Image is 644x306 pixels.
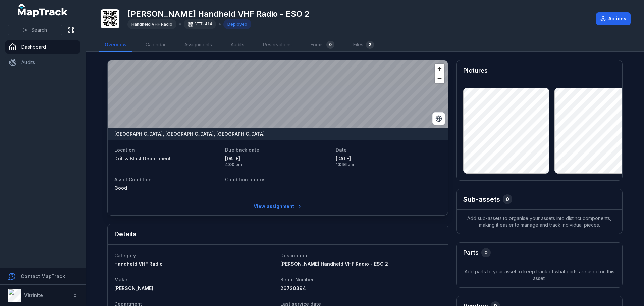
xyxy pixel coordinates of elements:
[5,40,80,54] a: Dashboard
[21,273,65,279] strong: Contact MapTrack
[305,38,340,52] a: Forms0
[336,162,441,167] span: 10:46 am
[463,194,500,204] h2: Sub-assets
[114,131,265,137] strong: [GEOGRAPHIC_DATA], [GEOGRAPHIC_DATA], [GEOGRAPHIC_DATA]
[503,194,512,204] div: 0
[463,66,488,75] h3: Pictures
[225,162,330,167] span: 4:00 pm
[114,185,127,191] span: Good
[114,229,137,239] h2: Details
[457,263,622,287] span: Add parts to your asset to keep track of what parts are used on this asset.
[463,248,479,257] h3: Parts
[24,292,43,298] strong: Vitrinite
[457,210,622,234] span: Add sub-assets to organise your assets into distinct components, making it easier to manage and t...
[131,21,172,27] span: Handheld VHF Radio
[179,38,217,52] a: Assignments
[596,12,631,25] button: Actions
[280,261,388,267] span: [PERSON_NAME] Handheld VHF Radio - ESO 2
[280,253,307,258] span: Description
[225,155,330,162] span: [DATE]
[5,56,80,69] a: Audits
[114,156,171,161] span: Drill & Blast Department
[114,155,220,162] a: Drill & Blast Department
[280,277,314,282] span: Serial Number
[336,155,441,162] span: [DATE]
[258,38,297,52] a: Reservations
[99,38,132,52] a: Overview
[114,177,152,182] span: Asset Condition
[108,60,448,128] canvas: Map
[114,285,153,291] span: [PERSON_NAME]
[8,24,62,36] button: Search
[435,64,444,74] button: Zoom in
[114,277,127,282] span: Make
[326,41,334,49] div: 0
[432,112,445,125] button: Switch to Satellite View
[31,27,47,33] span: Search
[481,248,491,257] div: 0
[280,285,306,291] span: 26720394
[127,9,309,19] h1: [PERSON_NAME] Handheld VHF Radio - ESO 2
[223,19,251,29] div: Deployed
[225,147,259,153] span: Due back date
[184,19,216,29] div: VIT-414
[114,253,136,258] span: Category
[435,74,444,83] button: Zoom out
[114,261,163,267] span: Handheld VHF Radio
[225,38,250,52] a: Audits
[366,41,374,49] div: 2
[336,155,441,167] time: 10/5/2025, 10:46:03 AM
[114,147,135,153] span: Location
[336,147,347,153] span: Date
[348,38,379,52] a: Files2
[140,38,171,52] a: Calendar
[225,177,266,182] span: Condition photos
[249,200,307,213] a: View assignment
[18,4,68,17] a: MapTrack
[225,155,330,167] time: 10/5/2025, 4:00:00 PM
